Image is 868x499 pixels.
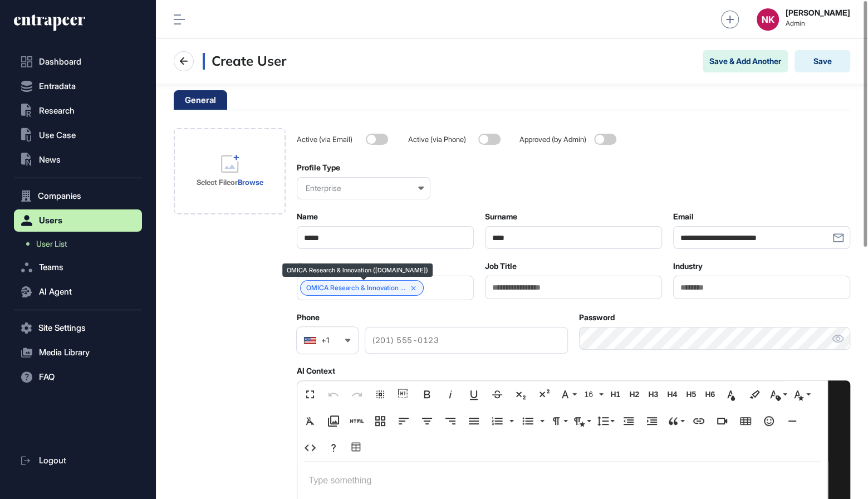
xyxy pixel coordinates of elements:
[306,284,405,292] a: OMICA Research & Innovation ...
[757,8,779,31] button: NK
[14,281,142,303] button: AI Agent
[39,82,76,91] span: Entradata
[174,128,286,214] div: Select FileorBrowse
[297,262,331,271] label: Company
[665,410,686,432] button: Quote
[323,437,344,459] button: Help (⌘/)
[579,313,615,322] label: Password
[664,390,680,399] span: H4
[39,131,76,140] span: Use Case
[688,410,709,432] button: Insert Link (⌘K)
[297,313,320,322] label: Phone
[14,124,142,146] button: Use Case
[786,8,850,17] strong: [PERSON_NAME]
[645,390,661,399] span: H3
[197,177,263,187] div: or
[14,449,142,472] a: Logout
[14,317,142,339] button: Site Settings
[39,155,61,164] span: News
[303,336,316,344] img: United States
[14,256,142,278] button: Teams
[300,410,321,432] button: Clear Formatting
[393,383,414,405] button: Show blocks
[664,383,680,405] button: H4
[14,341,142,364] button: Media Library
[557,383,578,405] button: Font Family
[782,410,803,432] button: Insert Horizontal Line
[38,192,81,200] span: Companies
[485,262,517,271] label: Job Title
[786,19,850,27] span: Admin
[510,383,531,405] button: Subscript
[767,383,788,405] button: Inline Class
[14,75,142,97] button: Entradata
[323,410,344,432] button: Media Library
[39,373,55,381] span: FAQ
[39,216,62,225] span: Users
[203,53,286,70] h3: Create User
[300,383,321,405] button: Fullscreen
[416,410,438,432] button: Align Center
[300,437,321,459] button: Code View
[238,178,263,187] a: Browse
[712,410,733,432] button: Insert Video
[463,410,484,432] button: Align Justify
[702,383,718,405] button: H6
[408,135,474,144] span: Active (via Phone)
[39,287,72,296] span: AI Agent
[702,390,718,399] span: H6
[607,390,624,399] span: H1
[321,336,329,344] div: +1
[618,410,639,432] button: Decrease Indent (⌘[)
[758,410,779,432] button: Emoticons
[683,390,699,399] span: H5
[297,212,318,221] label: Name
[673,212,694,221] label: Email
[703,50,788,72] button: Save & Add Another
[297,366,335,375] label: AI Context
[519,135,590,144] span: Approved (by Admin)
[487,410,508,432] button: Ordered List
[626,383,643,405] button: H2
[645,383,661,405] button: H3
[39,348,90,357] span: Media Library
[548,410,569,432] button: Paragraph Format
[39,456,66,465] span: Logout
[607,383,624,405] button: H1
[440,410,461,432] button: Align Right
[673,262,703,271] label: Industry
[19,234,142,254] a: User List
[323,383,344,405] button: Undo (⌘Z)
[440,383,461,405] button: Italic (⌘I)
[370,383,391,405] button: Select All
[683,383,699,405] button: H5
[197,178,231,187] strong: Select File
[174,90,227,110] li: General
[580,383,605,405] button: 16
[36,239,67,248] span: User List
[297,163,340,172] label: Profile Type
[14,100,142,122] button: Research
[416,383,438,405] button: Bold (⌘B)
[346,437,367,459] button: Table Builder
[795,50,850,72] button: Save
[595,410,616,432] button: Line Height
[537,410,546,432] button: Unordered List
[14,366,142,388] button: FAQ
[14,51,142,73] a: Dashboard
[720,383,742,405] button: Text Color
[791,383,812,405] button: Inline Style
[287,267,428,273] div: OMICA Research & Innovation ([DOMAIN_NAME])
[370,410,391,432] button: Responsive Layout
[487,383,508,405] button: Strikethrough (⌘S)
[346,383,367,405] button: Redo (⌘⇧Z)
[297,135,361,144] span: Active (via Email)
[39,57,81,66] span: Dashboard
[38,324,86,332] span: Site Settings
[39,263,63,272] span: Teams
[463,383,484,405] button: Underline (⌘U)
[14,209,142,232] button: Users
[735,410,756,432] button: Insert Table
[393,410,414,432] button: Align Left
